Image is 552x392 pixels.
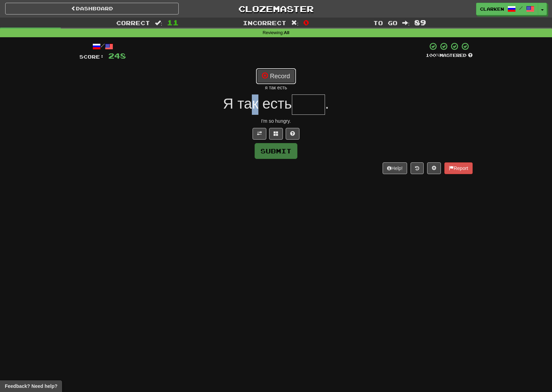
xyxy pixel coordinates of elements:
span: 11 [167,18,179,27]
span: / [519,6,523,10]
span: 89 [414,18,426,27]
span: Correct [116,19,150,26]
span: Я так есть [223,96,292,112]
span: clarken [480,6,504,12]
button: Single letter hint - you only get 1 per sentence and score half the points! alt+h [286,128,299,140]
button: Record [256,68,296,84]
button: Switch sentence to multiple choice alt+p [269,128,283,140]
span: Incorrect [243,19,286,26]
span: 0 [303,18,309,27]
div: Mastered [426,52,473,59]
span: : [291,20,299,26]
button: Report [444,162,473,174]
div: I'm so hungry. [79,118,473,124]
button: Help! [383,162,407,174]
button: Round history (alt+y) [411,162,424,174]
a: Clozemaster [189,3,363,15]
a: Dashboard [5,3,179,14]
span: To go [373,19,397,26]
span: . [325,96,329,112]
span: : [402,20,410,26]
span: : [155,20,162,26]
strong: All [284,30,289,35]
a: clarken / [476,3,538,15]
button: Toggle translation (alt+t) [253,128,266,140]
button: Submit [255,143,297,159]
span: Open feedback widget [5,383,57,390]
div: / [79,42,126,51]
span: 248 [108,51,126,60]
span: Score: [79,54,104,60]
span: 100 % [426,52,440,58]
div: я так есть [79,84,473,91]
